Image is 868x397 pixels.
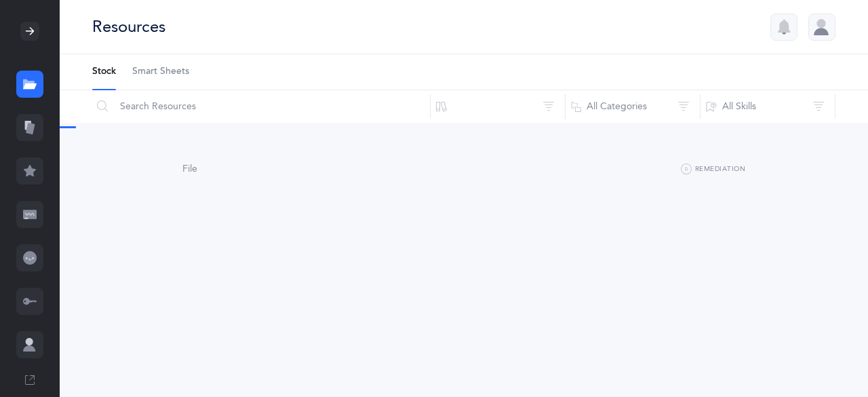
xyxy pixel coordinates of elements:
[681,162,745,178] button: Remediation
[565,90,701,123] button: All Categories
[182,164,197,174] span: File
[92,90,431,123] input: Search Resources
[132,65,189,79] span: Smart Sheets
[92,16,165,38] div: Resources
[700,90,835,123] button: All Skills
